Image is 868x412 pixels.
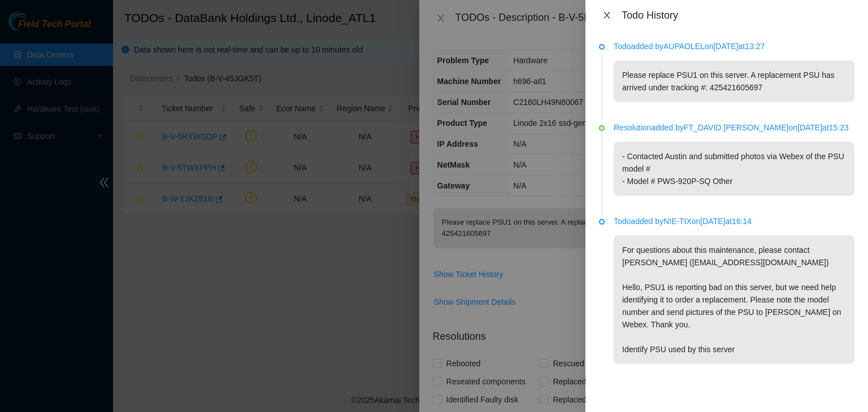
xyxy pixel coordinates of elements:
[614,215,854,227] p: Todo added by NIE-TIX on [DATE] at 16:14
[622,9,854,21] div: Todo History
[614,121,854,134] p: Resolution added by FT_DAVID [PERSON_NAME] on [DATE] at 15:23
[614,142,854,196] p: - Contacted Austin and submitted photos via Webex of the PSU model # - Model # PWS-920P-SQ Other
[614,235,854,364] p: For questions about this maintenance, please contact [PERSON_NAME] ([EMAIL_ADDRESS][DOMAIN_NAME])...
[599,10,615,21] button: Close
[614,60,854,102] p: Please replace PSU1 on this server. A replacement PSU has arrived under tracking #: 425421605697
[614,40,854,52] p: Todo added by AUPAOLEL on [DATE] at 13:27
[602,11,611,20] span: close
